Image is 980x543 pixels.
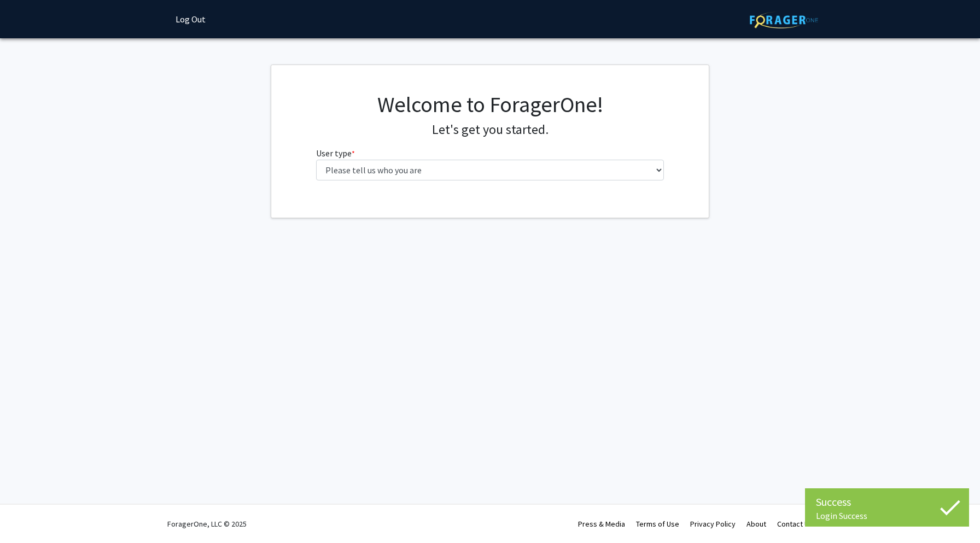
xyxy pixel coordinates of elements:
a: About [746,519,766,529]
h1: Welcome to ForagerOne! [316,91,664,118]
label: User type [316,147,355,160]
a: Terms of Use [636,519,679,529]
div: ForagerOne, LLC © 2025 [167,505,247,543]
div: Login Success [816,510,958,521]
h4: Let's get you started. [316,122,664,138]
a: Contact Us [777,519,813,529]
img: ForagerOne Logo [750,11,818,28]
a: Privacy Policy [690,519,736,529]
div: Success [816,494,958,510]
a: Press & Media [578,519,625,529]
